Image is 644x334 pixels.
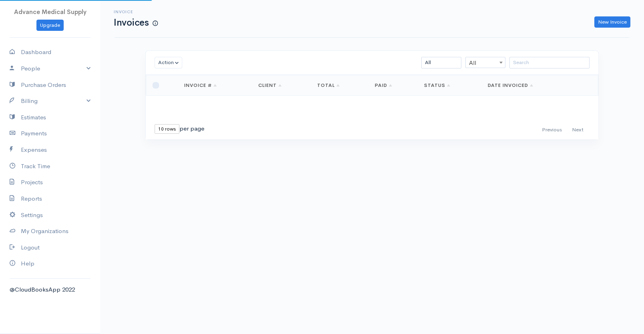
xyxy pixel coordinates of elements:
h6: Invoice [114,10,158,14]
span: All [465,57,505,68]
a: New Invoice [594,16,630,28]
a: Total [317,82,340,89]
a: Client [258,82,282,89]
div: @CloudBooksApp 2022 [10,285,91,294]
a: Upgrade [36,20,64,31]
span: Advance Medical Supply [14,8,87,16]
button: Action [155,57,182,68]
h1: Invoices [114,18,158,28]
a: Status [424,82,450,89]
a: Invoice # [184,82,217,89]
span: How to create your first Invoice? [153,20,158,27]
a: Date Invoiced [488,82,533,89]
div: per page [155,124,204,134]
span: All [466,57,505,68]
a: Paid [375,82,392,89]
input: Search [509,57,590,68]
